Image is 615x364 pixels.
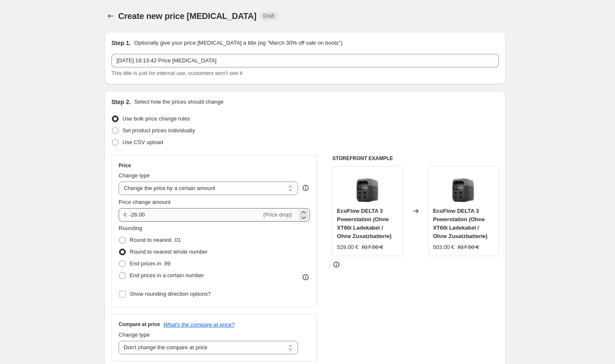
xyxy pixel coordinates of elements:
[119,162,131,169] h3: Price
[111,39,131,47] h2: Step 1.
[134,98,224,106] p: Select how the prices should change
[130,291,211,297] span: Show rounding direction options?
[362,243,383,252] strike: 817.50 €
[263,13,274,19] span: Draft
[119,332,150,338] span: Change type
[447,171,480,204] img: 12_eda10da6-c3d1-4c84-99ec-81ae8d7f9fa9_80x.webp
[122,127,195,134] span: Set product prices individually
[332,155,499,162] h6: STOREFRONT EXAMPLE
[130,237,181,243] span: Round to nearest .01
[111,98,131,106] h2: Step 2.
[433,243,455,252] div: 503.00 €
[351,171,385,204] img: 12_eda10da6-c3d1-4c84-99ec-81ae8d7f9fa9_80x.webp
[337,243,358,252] div: 529.00 €
[124,211,127,218] span: €
[130,249,208,255] span: Round to nearest whole number
[122,139,163,145] span: Use CSV upload
[105,10,116,22] button: Price change jobs
[118,11,257,21] span: Create new price [MEDICAL_DATA]
[130,260,171,267] span: End prices in .99
[119,225,142,231] span: Rounding
[119,321,160,328] h3: Compare at price
[263,211,292,218] span: (Price drop)
[122,115,190,122] span: Use bulk price change rules
[433,208,488,239] span: EcoFlow DELTA 3 Powerstation (Ohne XT60i Ladekabel / Ohne Zusatzbatterie)
[129,208,261,222] input: -10.00
[163,321,235,328] button: What's the compare at price?
[301,184,310,192] div: help
[119,199,171,205] span: Price change amount
[130,272,204,278] span: End prices in a certain number
[119,172,150,179] span: Change type
[134,39,342,47] p: Optionally give your price [MEDICAL_DATA] a title (eg "March 30% off sale on boots")
[111,54,499,67] input: 30% off holiday sale
[111,70,242,76] span: This title is just for internal use, customers won't see it
[337,208,391,239] span: EcoFlow DELTA 3 Powerstation (Ohne XT60i Ladekabel / Ohne Zusatzbatterie)
[458,243,479,252] strike: 817.50 €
